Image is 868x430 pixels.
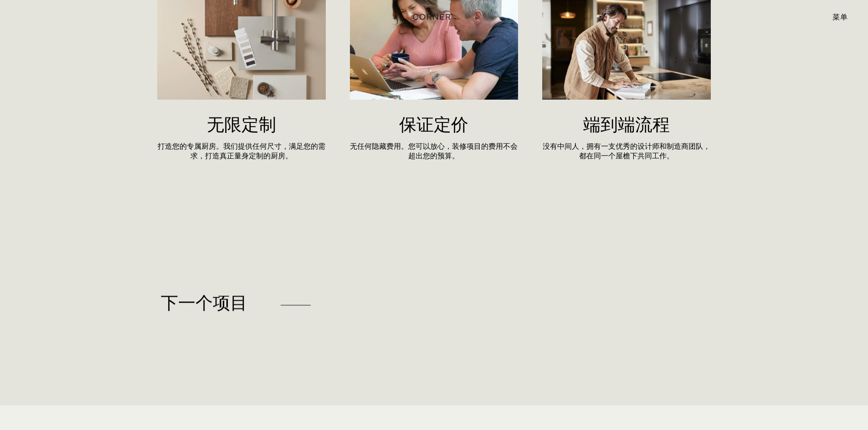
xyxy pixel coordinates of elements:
[161,293,247,313] font: 下一个项目
[399,115,468,134] font: 保证定价
[823,9,847,25] div: 菜单
[161,288,311,349] a: 下一个项目
[350,142,518,161] font: 无任何隐藏费用。您可以放心，装修项目的费用不会超出您的预算。
[543,142,710,161] font: 没有中间人，拥有一支优秀的设计师和制造商团队，都在同一个屋檐下共同工作。
[583,115,670,134] font: 端到端流程
[158,142,325,161] font: 打造您的专属厨房。我们提供任何尺寸，满足您的需求，打造真正量身定制的厨房。
[207,115,276,134] font: 无限定制
[832,12,847,21] font: 菜单
[402,11,467,23] a: 家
